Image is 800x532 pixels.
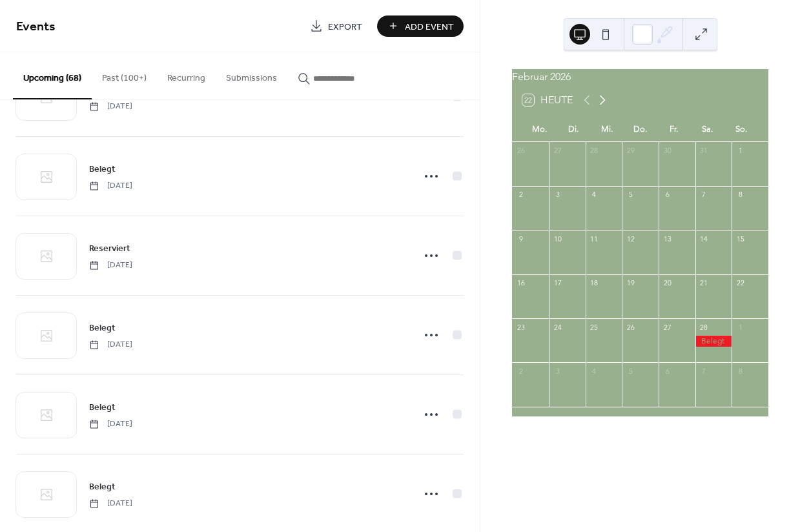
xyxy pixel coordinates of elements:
[89,401,116,414] span: Belegt
[699,366,709,376] div: 7
[662,322,672,332] div: 27
[556,116,590,142] div: Di.
[89,260,132,271] span: [DATE]
[13,52,92,99] button: Upcoming (68)
[735,146,745,156] div: 1
[699,278,709,288] div: 21
[624,116,657,142] div: Do.
[377,15,464,37] button: Add Event
[590,322,599,332] div: 25
[735,278,745,288] div: 22
[699,146,709,156] div: 31
[657,116,691,142] div: Fr.
[518,91,577,109] button: 22Heute
[590,234,599,243] div: 11
[735,366,745,376] div: 8
[626,322,635,332] div: 26
[590,366,599,376] div: 4
[300,15,372,37] a: Export
[89,479,116,494] a: Belegt
[89,242,130,256] span: Reserviert
[92,52,157,98] button: Past (100+)
[662,234,672,243] div: 13
[89,418,132,430] span: [DATE]
[626,366,635,376] div: 5
[699,234,709,243] div: 14
[590,116,624,142] div: Mi.
[516,190,526,200] div: 2
[699,322,709,332] div: 28
[735,190,745,200] div: 8
[553,190,562,200] div: 3
[662,278,672,288] div: 20
[553,234,562,243] div: 10
[328,20,362,34] span: Export
[735,322,745,332] div: 1
[590,190,599,200] div: 4
[89,320,116,335] a: Belegt
[516,366,526,376] div: 2
[405,20,454,34] span: Add Event
[735,234,745,243] div: 15
[553,278,562,288] div: 17
[516,146,526,156] div: 26
[157,52,216,98] button: Recurring
[89,498,132,509] span: [DATE]
[626,146,635,156] div: 29
[89,101,132,112] span: [DATE]
[553,146,562,156] div: 27
[662,146,672,156] div: 30
[553,366,562,376] div: 3
[516,322,526,332] div: 23
[590,278,599,288] div: 18
[695,336,732,347] div: Belegt
[512,69,768,85] div: Februar 2026
[626,190,635,200] div: 5
[699,190,709,200] div: 7
[89,322,116,335] span: Belegt
[89,161,116,176] a: Belegt
[516,278,526,288] div: 16
[691,116,724,142] div: Sa.
[89,163,116,176] span: Belegt
[16,14,56,39] span: Events
[553,322,562,332] div: 24
[89,180,132,192] span: [DATE]
[724,116,758,142] div: So.
[89,400,116,414] a: Belegt
[626,278,635,288] div: 19
[522,116,556,142] div: Mo.
[89,241,130,256] a: Reserviert
[662,366,672,376] div: 6
[662,190,672,200] div: 6
[89,339,132,351] span: [DATE]
[590,146,599,156] div: 28
[626,234,635,243] div: 12
[216,52,287,98] button: Submissions
[89,480,116,494] span: Belegt
[516,234,526,243] div: 9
